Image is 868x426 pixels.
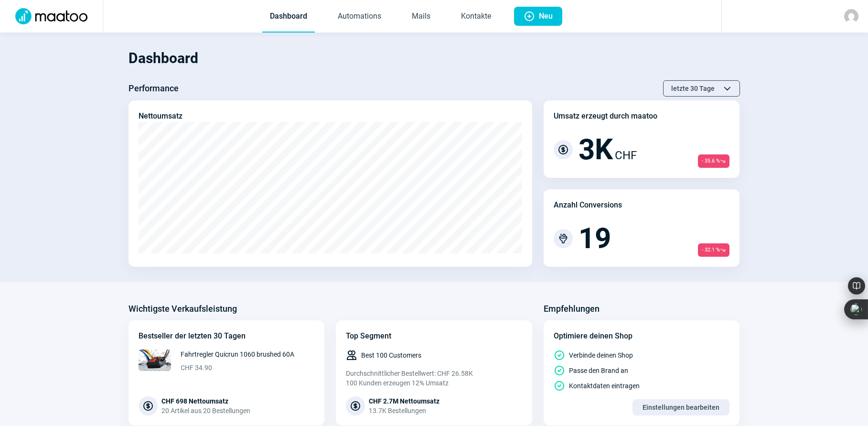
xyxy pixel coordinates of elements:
a: Automations [330,1,389,33]
button: Einstellungen bearbeiten [632,399,729,415]
div: CHF 2.7M Nettoumsatz [369,396,439,406]
h3: Empfehlungen [544,301,600,317]
div: CHF 698 Nettoumsatz [161,396,250,406]
div: Durchschnittlicher Bestellwert: CHF 26.58K 100 Kunden erzeugen 12% Umsatz [346,369,522,388]
div: Umsatz erzeugt durch maatoo [554,110,657,122]
span: 3K [579,135,613,164]
div: Bestseller der letzten 30 Tagen [139,330,315,342]
h3: Performance [129,81,179,96]
span: Fahrtregler Quicrun 1060 brushed 60A [181,350,294,359]
span: 19 [579,224,611,253]
span: - 32.1 % [698,243,729,257]
a: Kontakte [453,1,499,33]
button: Neu [514,7,562,26]
img: Logo [10,8,93,24]
span: - 35.6 % [698,154,729,168]
span: Best 100 Customers [361,350,421,360]
span: Passe den Brand an [569,366,628,375]
div: Anzahl Conversions [554,199,622,211]
img: avatar [844,9,858,23]
div: 13.7K Bestellungen [369,406,439,415]
span: letzte 30 Tage [671,81,715,96]
span: Neu [539,7,553,26]
span: CHF [615,147,637,164]
span: Kontaktdaten eintragen [569,381,640,391]
a: Dashboard [262,1,315,33]
h1: Dashboard [129,42,740,75]
a: Mails [404,1,438,33]
h3: Wichtigste Verkaufsleistung [129,301,237,317]
div: Optimiere deinen Shop [554,330,730,342]
span: Einstellungen bearbeiten [643,400,719,415]
div: Nettoumsatz [139,110,182,122]
div: 20 Artikel aus 20 Bestellungen [161,406,250,415]
span: Verbinde deinen Shop [569,350,633,360]
img: 68x68 [139,350,171,371]
span: CHF 34.90 [181,363,294,372]
div: Top Segment [346,330,522,342]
